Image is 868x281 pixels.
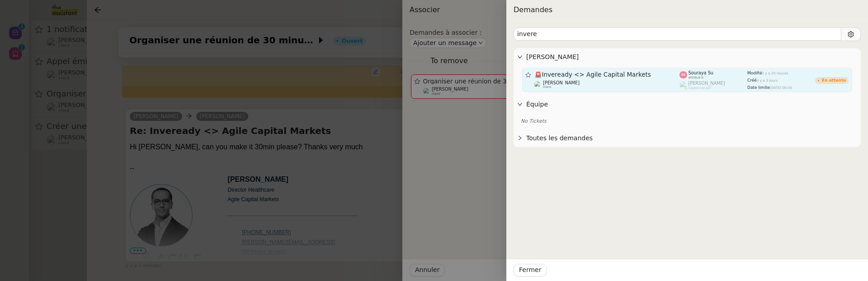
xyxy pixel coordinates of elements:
[514,96,861,113] div: Équipe
[526,52,857,62] span: [PERSON_NAME]
[679,81,747,90] app-user-label: suppervisé par
[514,264,547,276] button: Fermer
[689,86,711,90] span: suppervisé par
[543,80,580,85] span: [PERSON_NAME]
[543,85,552,89] span: client
[514,5,552,14] span: Demandes
[526,133,857,143] span: Toutes les demandes
[689,76,703,79] span: attribué à
[757,78,778,83] span: il y a 3 jours
[534,80,680,89] app-user-detailed-label: client
[514,48,861,66] div: [PERSON_NAME]
[679,71,687,79] img: svg
[689,81,725,86] span: [PERSON_NAME]
[521,118,547,124] span: No Tickets
[822,78,846,83] div: En attente
[534,81,542,88] img: users%2FXPWOVq8PDVf5nBVhDcXguS2COHE3%2Favatar%2F3f89dc26-16aa-490f-9632-b2fdcfc735a1
[514,28,841,41] input: Ticket à associer
[534,71,542,78] span: 🚨
[689,70,714,75] span: Souraya Su
[679,81,687,89] img: users%2FoFdbodQ3TgNoWt9kP3GXAs5oaCq1%2Favatar%2Fprofile-pic.png
[519,265,541,275] span: Fermer
[770,86,792,90] span: [DATE] 00:00
[762,71,788,75] span: il y a 20 heures
[514,129,861,147] div: Toutes les demandes
[747,85,770,90] span: Date limite
[534,72,680,78] span: Inveready <> Agile Capital Markets
[747,71,762,75] span: Modifié
[526,99,857,110] span: Équipe
[679,70,747,79] app-user-label: attribué à
[747,78,757,83] span: Créé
